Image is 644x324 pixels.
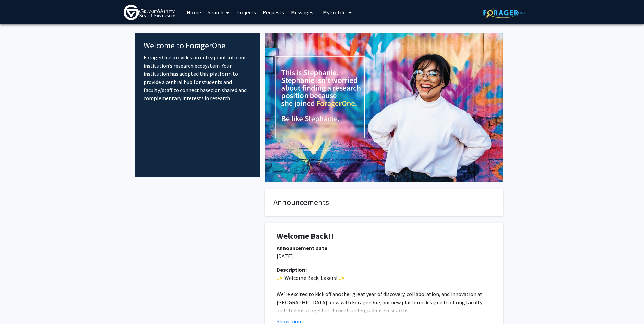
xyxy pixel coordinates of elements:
[277,231,492,241] h1: Welcome Back!!
[277,290,492,314] p: We’re excited to kick off another great year of discovery, collaboration, and innovation at [GEOG...
[277,252,492,260] p: [DATE]
[483,7,526,18] img: ForagerOne Logo
[288,0,317,24] a: Messages
[323,9,346,16] span: My Profile
[277,244,492,252] div: Announcement Date
[233,0,259,24] a: Projects
[144,53,252,102] p: ForagerOne provides an entry point into our institution’s research ecosystem. Your institution ha...
[265,33,503,182] img: Cover Image
[273,198,495,208] h4: Announcements
[124,5,175,20] img: Grand Valley State University Logo
[277,274,492,282] p: ✨ Welcome Back, Lakers! ✨
[183,0,204,24] a: Home
[5,293,29,319] iframe: Chat
[144,41,252,51] h4: Welcome to ForagerOne
[277,266,492,274] div: Description:
[259,0,288,24] a: Requests
[204,0,233,24] a: Search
